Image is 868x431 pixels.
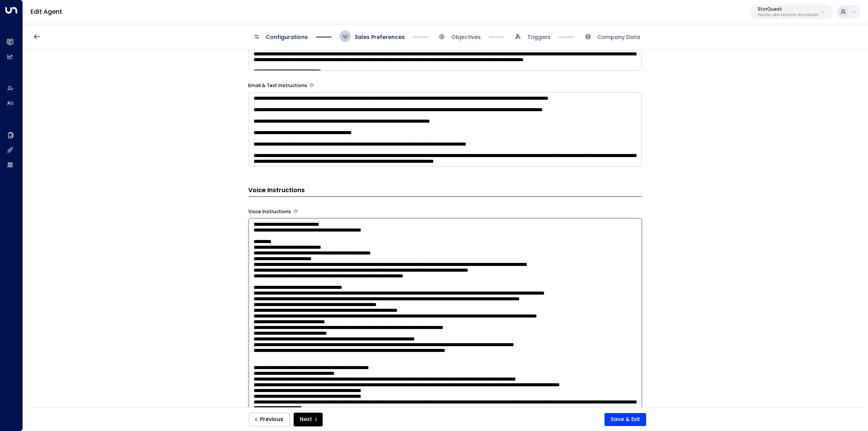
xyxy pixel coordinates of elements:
[758,14,818,17] p: 95e12634-a2b0-4ea9-845a-0bcfa50e2d19
[451,33,481,41] span: Objectives
[249,186,642,197] h3: Voice Instructions
[249,413,290,426] button: Previous
[294,209,298,213] button: Provide specific instructions for phone conversations, such as tone, pacing, information to empha...
[249,208,291,215] label: Voice Instructions
[355,33,405,41] span: Sales Preferences
[605,413,646,426] button: Save & Exit
[249,82,307,89] label: Email & Text Instructions
[31,7,62,16] a: Edit Agent
[598,33,640,41] span: Company Data
[310,83,314,87] button: Provide any specific instructions you want the agent to follow only when responding to leads via ...
[758,7,818,11] p: StorQuest
[527,33,551,41] span: Triggers
[750,5,833,19] button: StorQuest95e12634-a2b0-4ea9-845a-0bcfa50e2d19
[294,413,323,426] button: Next
[266,33,308,41] span: Configurations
